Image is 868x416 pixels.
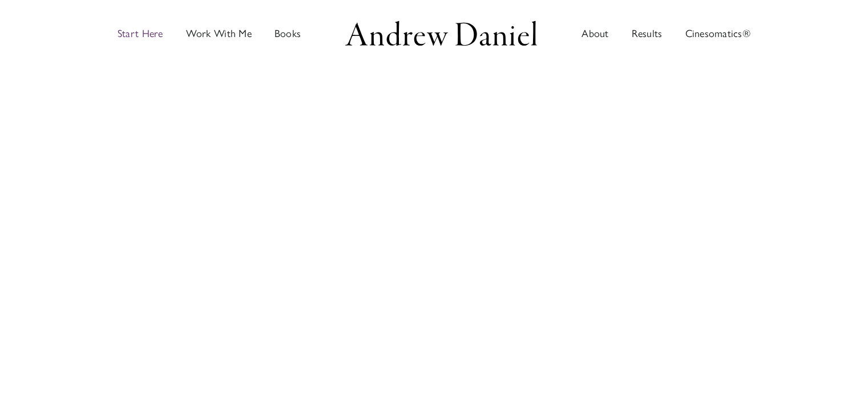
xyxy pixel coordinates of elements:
[582,2,608,65] a: About
[341,18,541,49] img: Andrew Daniel Logo
[632,2,663,65] a: Results
[186,28,252,39] span: Work With Me
[118,2,163,65] a: Start Here
[582,28,608,39] span: About
[274,28,301,39] span: Books
[186,2,252,65] a: Work with Andrew in groups or private sessions
[685,2,751,65] a: Cinesomatics®
[118,28,163,39] span: Start Here
[274,2,301,65] a: Discover books written by Andrew Daniel
[685,28,751,39] span: Cinesomatics®
[632,28,663,39] span: Results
